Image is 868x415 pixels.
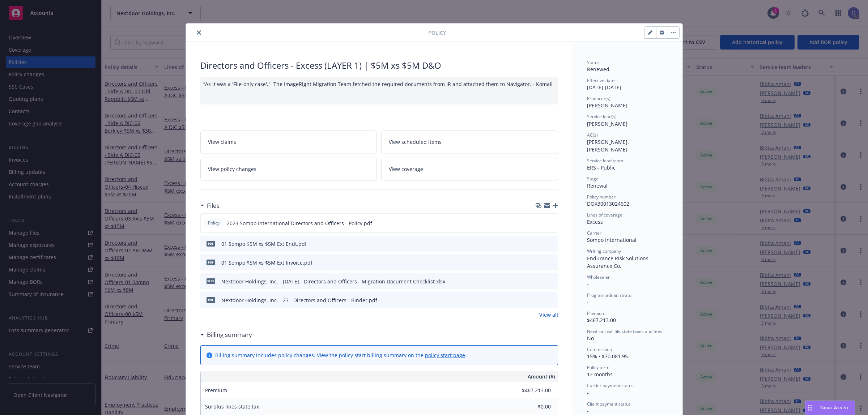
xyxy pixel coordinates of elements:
span: Newfront will file state taxes and fees [587,328,662,334]
span: Policy [428,29,446,37]
div: Billing summary includes policy changes. View the policy start billing summary on the . [215,351,467,359]
span: Policy [207,220,221,226]
span: 2023 Sompo International Directors and Officers - Policy.pdf [227,219,372,227]
button: download file [537,259,543,266]
div: Drag to move [805,401,814,415]
span: Policy number [587,194,616,200]
span: 15% / $70,081.95 [587,353,628,360]
input: 0.00 [508,401,555,412]
h3: Files [207,201,220,210]
span: Premium [587,310,605,316]
span: Effective dates [587,77,617,84]
span: Renewed [587,66,609,73]
button: close [195,28,203,37]
div: 01 Sompo $5M xs $5M Ext Invoice.pdf [221,259,312,266]
div: Billing summary [200,330,252,339]
div: 01 Sompo $5M xs $5M Ext Endt.pdf [221,240,307,248]
span: AC(s) [587,132,598,138]
button: download file [537,240,543,248]
span: Nova Assist [820,405,849,411]
button: download file [537,219,542,227]
span: Carrier [587,230,601,236]
div: Nextdoor Holdings, Inc. - [DATE] - Directors and Officers - Migration Document Checklist.xlsx [221,278,445,285]
span: Amount ($) [528,373,555,380]
div: Directors and Officers - Excess (LAYER 1) | $5M xs $5M D&O [200,59,558,72]
input: 0.00 [508,385,555,396]
span: Surplus lines state tax [205,403,259,410]
span: - [587,389,589,396]
span: View claims [208,138,236,146]
div: Files [200,201,220,210]
span: Program administrator [587,292,633,298]
button: preview file [549,259,555,266]
span: [PERSON_NAME] [587,120,627,127]
button: preview file [549,296,555,304]
a: View scheduled items [381,131,558,153]
span: Excess [587,218,603,225]
span: [PERSON_NAME], [PERSON_NAME] [587,138,630,153]
span: Sompo International [587,236,637,243]
span: Policy term [587,364,609,371]
div: [DATE] - [DATE] [587,77,668,91]
button: preview file [549,278,555,285]
div: Nextdoor Holdings, Inc. - 23 - Directors and Officers - Binder.pdf [221,296,377,304]
span: View scheduled items [389,138,442,146]
span: Client payment status [587,401,631,407]
span: Carrier payment status [587,382,634,389]
button: preview file [549,240,555,248]
span: DOX30013024602 [587,200,629,207]
span: ERS - Public [587,164,616,171]
span: Lines of coverage [587,212,622,218]
span: View policy changes [208,165,256,173]
span: Writing company [587,248,621,254]
a: View claims [200,131,377,153]
div: “As it was a 'File-only case'," The ImageRight Migration Team fetched the required documents from... [200,77,558,104]
span: Status [587,59,600,65]
a: View policy changes [200,158,377,180]
span: No [587,335,594,342]
span: Service lead(s) [587,114,617,120]
button: Nova Assist [805,401,855,415]
span: $467,213.00 [587,317,616,324]
span: Endurance Risk Solutions Assurance Co. [587,255,650,269]
span: View coverage [389,165,423,173]
span: Premium [205,387,227,394]
button: download file [537,278,543,285]
span: Service lead team [587,158,623,164]
span: Commission [587,346,612,352]
span: Producer(s) [587,95,610,102]
span: pdf [207,241,215,246]
span: pdf [207,260,215,265]
span: - [587,407,589,414]
span: Stage [587,176,599,182]
a: View all [539,311,558,318]
button: download file [537,296,543,304]
span: - [587,299,589,305]
span: - [587,281,589,287]
a: policy start page [425,352,465,359]
span: xlsx [207,278,215,284]
span: Renewal [587,182,608,189]
span: 12 months [587,371,613,378]
span: pdf [207,297,215,303]
span: [PERSON_NAME] [587,102,627,109]
span: Wholesaler [587,274,610,280]
a: View coverage [381,158,558,180]
h3: Billing summary [207,330,252,339]
button: preview file [548,219,555,227]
